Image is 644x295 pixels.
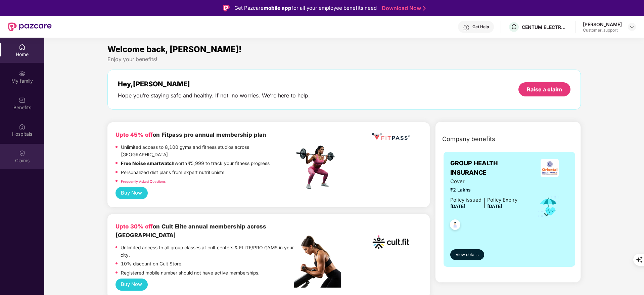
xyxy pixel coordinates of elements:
img: icon [538,196,559,218]
b: Upto 30% off [116,223,153,230]
a: Frequently Asked Questions! [121,179,167,183]
div: Hey, [PERSON_NAME] [118,80,310,88]
div: [PERSON_NAME] [583,21,622,28]
button: View details [450,249,484,260]
span: Welcome back, [PERSON_NAME]! [107,44,242,54]
img: Logo [223,5,230,11]
span: GROUP HEALTH INSURANCE [450,159,531,178]
p: worth ₹5,999 to track your fitness progress [121,160,270,167]
img: svg+xml;base64,PHN2ZyBpZD0iRHJvcGRvd24tMzJ4MzIiIHhtbG5zPSJodHRwOi8vd3d3LnczLm9yZy8yMDAwL3N2ZyIgd2... [629,24,635,30]
div: Customer_support [583,28,622,33]
img: pc2.png [294,236,341,288]
img: svg+xml;base64,PHN2ZyBpZD0iQmVuZWZpdHMiIHhtbG5zPSJodHRwOi8vd3d3LnczLm9yZy8yMDAwL3N2ZyIgd2lkdGg9Ij... [19,97,26,103]
strong: mobile app [264,5,291,11]
span: C [511,23,516,31]
span: Company benefits [442,134,495,144]
b: Upto 45% off [116,131,153,138]
a: Download Now [382,5,424,12]
p: Personalized diet plans from expert nutritionists [121,169,224,176]
span: [DATE] [450,204,465,209]
div: Hope you’re staying safe and healthy. If not, no worries. We’re here to help. [118,92,310,99]
p: 10% discount on Cult Store. [121,260,183,268]
button: Buy Now [116,279,148,291]
div: CENTUM ELECTRONICS LIMITED [522,24,569,30]
b: on Fitpass pro annual membership plan [116,131,266,138]
span: [DATE] [487,204,502,209]
img: svg+xml;base64,PHN2ZyBpZD0iQ2xhaW0iIHhtbG5zPSJodHRwOi8vd3d3LnczLm9yZy8yMDAwL3N2ZyIgd2lkdGg9IjIwIi... [19,150,26,157]
div: Get Help [472,24,489,30]
div: Raise a claim [527,86,562,93]
div: Policy issued [450,196,481,204]
img: svg+xml;base64,PHN2ZyB3aWR0aD0iMjAiIGhlaWdodD0iMjAiIHZpZXdCb3g9IjAgMCAyMCAyMCIgZmlsbD0ibm9uZSIgeG... [19,70,26,77]
button: Buy Now [116,187,148,199]
img: fpp.png [294,144,341,191]
div: Get Pazcare for all your employee benefits need [234,4,377,12]
b: on Cult Elite annual membership across [GEOGRAPHIC_DATA] [116,223,266,239]
p: Unlimited access to 8,100 gyms and fitness studios across [GEOGRAPHIC_DATA] [121,144,294,158]
span: ₹2 Lakhs [450,186,517,194]
img: cult.png [371,222,411,262]
img: svg+xml;base64,PHN2ZyB4bWxucz0iaHR0cDovL3d3dy53My5vcmcvMjAwMC9zdmciIHdpZHRoPSI0OC45NDMiIGhlaWdodD... [447,217,463,234]
span: Cover [450,178,517,185]
p: Unlimited access to all group classes at cult centers & ELITE/PRO GYMS in your city. [121,244,294,259]
img: svg+xml;base64,PHN2ZyBpZD0iSG9zcGl0YWxzIiB4bWxucz0iaHR0cDovL3d3dy53My5vcmcvMjAwMC9zdmciIHdpZHRoPS... [19,123,26,130]
img: svg+xml;base64,PHN2ZyBpZD0iSG9tZSIgeG1sbnM9Imh0dHA6Ly93d3cudzMub3JnLzIwMDAvc3ZnIiB3aWR0aD0iMjAiIG... [19,44,26,50]
div: Policy Expiry [487,196,517,204]
img: svg+xml;base64,PHN2ZyBpZD0iSGVscC0zMngzMiIgeG1sbnM9Imh0dHA6Ly93d3cudzMub3JnLzIwMDAvc3ZnIiB3aWR0aD... [463,24,470,31]
img: New Pazcare Logo [8,23,52,31]
img: fppp.png [371,130,411,143]
span: View details [456,252,478,258]
p: Registered mobile number should not have active memberships. [121,269,260,277]
div: Enjoy your benefits! [107,56,581,63]
img: insurerLogo [541,159,559,177]
strong: Free Noise smartwatch [121,161,175,166]
img: Stroke [423,5,426,12]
